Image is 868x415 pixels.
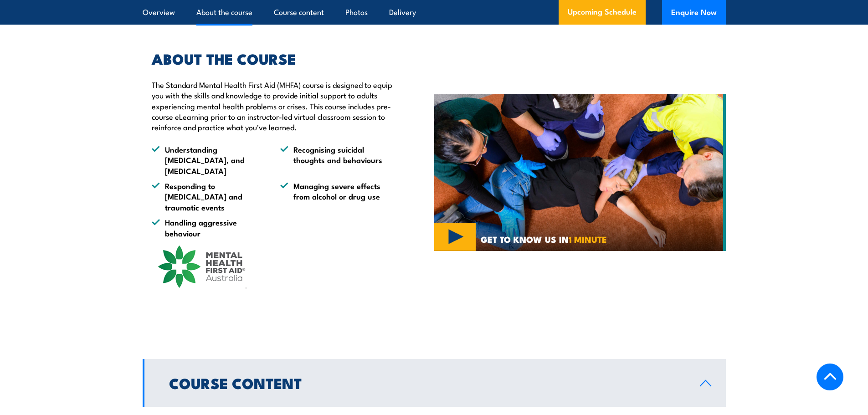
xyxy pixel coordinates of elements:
p: The Standard Mental Health First Aid (MHFA) course is designed to equip you with the skills and k... [152,79,392,133]
span: GET TO KNOW US IN [481,235,607,243]
li: Handling aggressive behaviour [152,217,264,238]
strong: 1 MINUTE [569,232,607,246]
h2: Course Content [169,376,685,389]
li: Responding to [MEDICAL_DATA] and traumatic events [152,180,264,212]
li: Managing severe effects from alcohol or drug use [280,180,392,212]
h2: ABOUT THE COURSE [152,52,392,65]
li: Understanding [MEDICAL_DATA], and [MEDICAL_DATA] [152,144,264,176]
li: Recognising suicidal thoughts and behaviours [280,144,392,176]
a: Course Content [143,359,726,407]
img: Website Video Tile (1) [434,94,726,251]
